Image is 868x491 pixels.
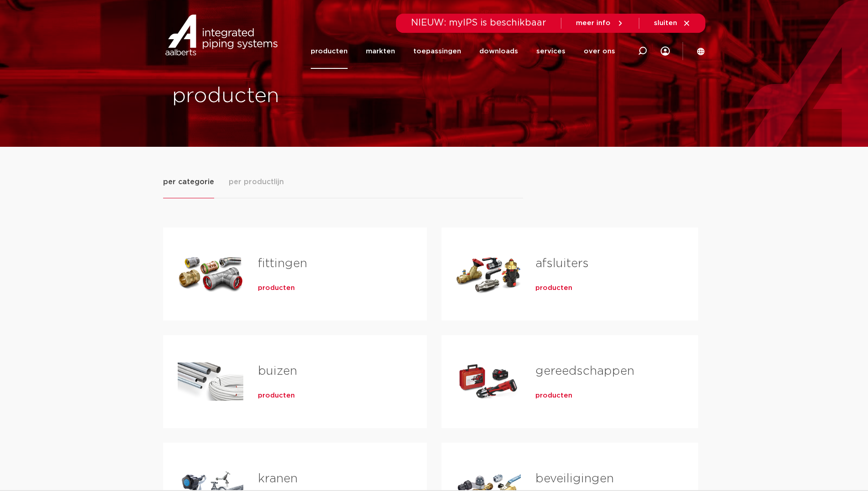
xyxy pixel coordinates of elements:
span: per categorie [163,176,214,187]
a: producten [258,391,295,400]
span: sluiten [654,20,677,26]
a: meer info [576,19,624,27]
h1: producten [172,82,430,111]
a: over ons [584,34,615,69]
span: meer info [576,20,611,26]
span: per productlijn [229,176,284,187]
a: afsluiters [535,258,589,269]
a: producten [258,284,295,293]
nav: Menu [311,34,615,69]
a: sluiten [654,19,691,27]
a: fittingen [258,258,307,269]
a: toepassingen [413,34,461,69]
a: gereedschappen [535,365,634,377]
a: producten [535,391,572,400]
a: downloads [479,34,518,69]
a: producten [311,34,348,69]
a: producten [535,284,572,293]
a: kranen [258,473,298,485]
a: services [536,34,565,69]
span: NIEUW: myIPS is beschikbaar [411,18,546,27]
a: markten [366,34,395,69]
a: beveiligingen [535,473,614,485]
a: buizen [258,365,297,377]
